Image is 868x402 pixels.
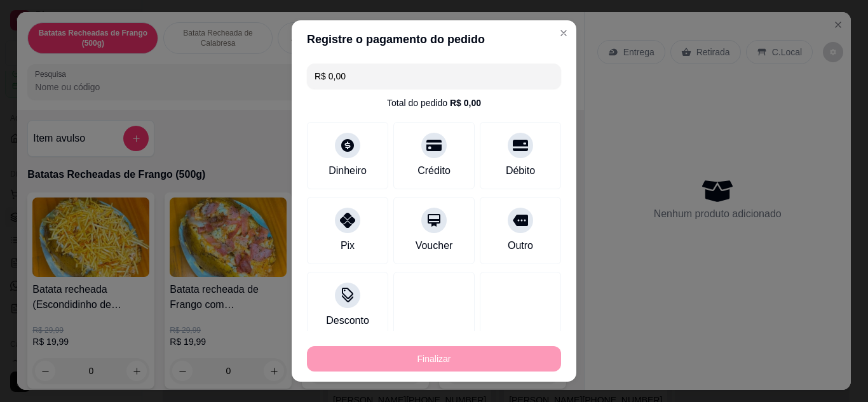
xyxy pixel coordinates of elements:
div: Voucher [416,238,453,253]
div: Pix [341,238,355,253]
button: Close [553,23,574,43]
div: Dinheiro [329,163,367,178]
div: R$ 0,00 [450,97,481,109]
div: Débito [506,163,535,178]
div: Desconto [326,313,369,328]
input: Ex.: hambúrguer de cordeiro [315,64,553,89]
header: Registre o pagamento do pedido [292,20,576,58]
div: Crédito [417,163,451,178]
div: Outro [508,238,533,253]
div: Total do pedido [387,97,481,109]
